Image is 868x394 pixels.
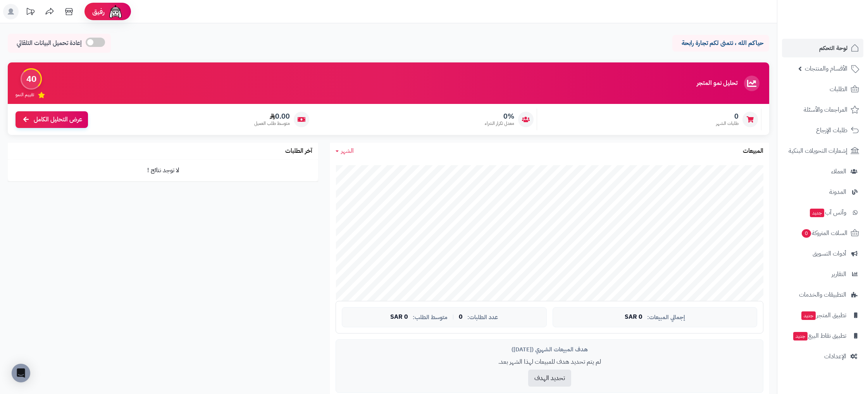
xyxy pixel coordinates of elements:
[336,147,354,156] a: الشهر
[12,364,30,382] div: Open Intercom Messenger
[285,148,312,155] h3: آخر الطلبات
[413,314,448,321] span: متوسط الطلب:
[801,311,816,320] span: جديد
[678,39,763,48] p: حياكم الله ، نتمنى لكم تجارة رابحة
[254,112,290,121] span: 0.00
[804,104,847,115] span: المراجعات والأسئلة
[809,207,846,218] span: وآتس آب
[342,358,757,366] p: لم يتم تحديد هدف للمبيعات لهذا الشهر بعد.
[341,146,354,156] span: الشهر
[782,203,863,222] a: وآتس آبجديد
[802,229,811,238] span: 0
[789,145,847,156] span: إشعارات التحويلات البنكية
[782,183,863,201] a: المدونة
[782,244,863,263] a: أدوات التسويق
[829,187,846,197] span: المدونة
[782,285,863,304] a: التطبيقات والخدمات
[342,346,757,354] div: هدف المبيعات الشهري ([DATE])
[452,314,454,320] span: |
[485,120,514,127] span: معدل تكرار الشراء
[832,269,846,280] span: التقارير
[782,80,863,98] a: الطلبات
[467,314,498,321] span: عدد الطلبات:
[716,112,739,121] span: 0
[108,4,123,19] img: ai-face.png
[528,370,571,387] button: تحديد الهدف
[830,84,847,95] span: الطلبات
[831,166,846,177] span: العملاء
[782,265,863,283] a: التقارير
[15,92,34,98] span: تقييم النمو
[15,111,88,128] a: عرض التحليل الكامل
[34,115,82,124] span: عرض التحليل الكامل
[485,112,514,121] span: 0%
[792,330,846,341] span: تطبيق نقاط البيع
[801,310,846,321] span: تطبيق المتجر
[716,120,739,127] span: طلبات الشهر
[793,332,808,340] span: جديد
[17,39,82,48] span: إعادة تحميل البيانات التلقائي
[647,314,685,321] span: إجمالي المبيعات:
[459,314,463,321] span: 0
[813,248,846,259] span: أدوات التسويق
[782,224,863,242] a: السلات المتروكة0
[799,289,846,300] span: التطبيقات والخدمات
[625,314,642,321] span: 0 SAR
[782,142,863,160] a: إشعارات التحويلات البنكية
[782,306,863,325] a: تطبيق المتجرجديد
[782,121,863,140] a: طلبات الإرجاع
[824,351,846,362] span: الإعدادات
[254,120,290,127] span: متوسط طلب العميل
[816,125,847,136] span: طلبات الإرجاع
[390,314,408,321] span: 0 SAR
[92,7,105,16] span: رفيق
[697,80,737,87] h3: تحليل نمو المتجر
[819,43,847,54] span: لوحة التحكم
[805,63,847,74] span: الأقسام والمنتجات
[801,228,847,238] span: السلات المتروكة
[815,19,861,35] img: logo-2.png
[8,160,318,181] td: لا توجد نتائج !
[782,347,863,366] a: الإعدادات
[782,100,863,119] a: المراجعات والأسئلة
[782,327,863,345] a: تطبيق نقاط البيعجديد
[810,209,824,217] span: جديد
[21,4,40,21] a: تحديثات المنصة
[782,39,863,57] a: لوحة التحكم
[743,148,763,155] h3: المبيعات
[782,162,863,181] a: العملاء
